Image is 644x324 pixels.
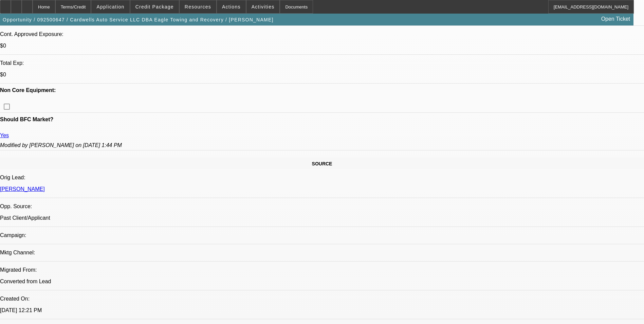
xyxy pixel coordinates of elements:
[96,4,124,10] span: Application
[130,0,179,13] button: Credit Package
[217,0,246,13] button: Actions
[185,4,211,10] span: Resources
[252,4,275,10] span: Activities
[246,0,280,13] button: Activities
[135,4,174,10] span: Credit Package
[91,0,129,13] button: Application
[312,161,332,166] span: SOURCE
[180,0,216,13] button: Resources
[599,13,633,25] a: Open Ticket
[222,4,241,10] span: Actions
[3,17,274,22] span: Opportunity / 092500647 / Cardwells Auto Service LLC DBA Eagle Towing and Recovery / [PERSON_NAME]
